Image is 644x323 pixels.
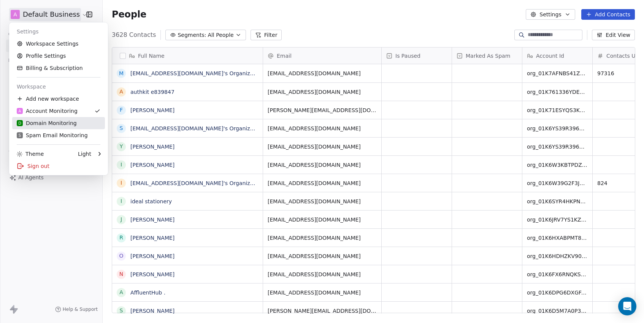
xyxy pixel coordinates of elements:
span: A [19,108,21,114]
div: Sign out [12,160,105,172]
a: Workspace Settings [12,38,105,50]
a: Profile Settings [12,50,105,62]
div: Spam Email Monitoring [17,131,88,139]
a: Billing & Subscription [12,62,105,74]
span: S [19,133,21,138]
div: Domain Monitoring [17,119,77,127]
div: Theme [17,150,44,158]
div: Workspace [12,81,105,93]
div: Settings [12,25,105,38]
div: Light [78,150,91,158]
div: Add new workspace [12,93,105,105]
span: D [18,120,21,126]
div: Account Monitoring [17,107,78,115]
